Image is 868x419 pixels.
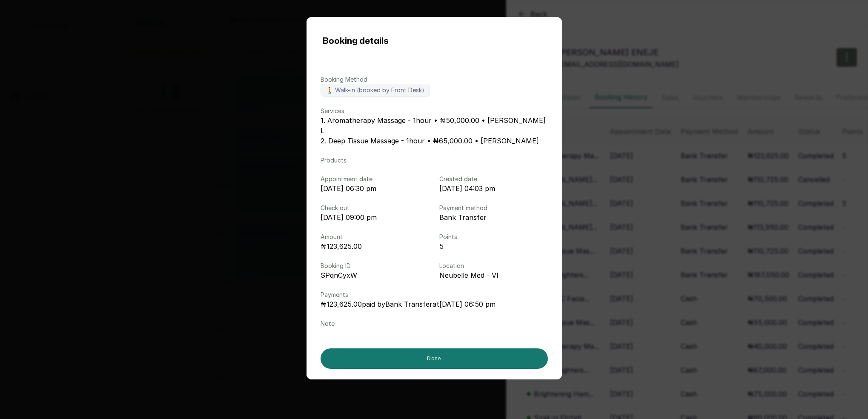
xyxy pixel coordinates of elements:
p: Payment method [439,204,548,212]
p: ₦123,625.00 [321,241,429,251]
p: Booking Method [321,75,548,84]
p: Payments [321,291,548,299]
h1: Booking details [322,34,388,48]
p: Bank Transfer [439,212,548,222]
p: Amount [321,233,429,241]
p: Created date [439,175,548,183]
p: Products [321,156,548,165]
p: Neubelle Med - VI [439,270,548,280]
p: Note [321,319,548,328]
p: ₦123,625.00 paid by Bank Transfer at [DATE] 06:50 pm [321,299,548,309]
p: 2. Deep Tissue Massage - 1hour • ₦65,000.00 • [PERSON_NAME] [321,136,548,146]
p: Appointment date [321,175,429,183]
p: SPqnCyxW [321,270,429,280]
button: Done [321,348,548,369]
label: 🚶 Walk-in (booked by Front Desk) [321,84,430,97]
p: [DATE] 06:30 pm [321,183,429,194]
p: [DATE] 09:00 pm [321,212,429,222]
p: 5 [439,241,548,251]
p: Check out [321,204,429,212]
p: 1. Aromatherapy Massage - 1hour • ₦50,000.00 • [PERSON_NAME] L [321,115,548,136]
p: Points [439,233,548,241]
p: Booking ID [321,262,429,270]
p: [DATE] 04:03 pm [439,183,548,194]
p: Services [321,107,548,115]
p: Location [439,262,548,270]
